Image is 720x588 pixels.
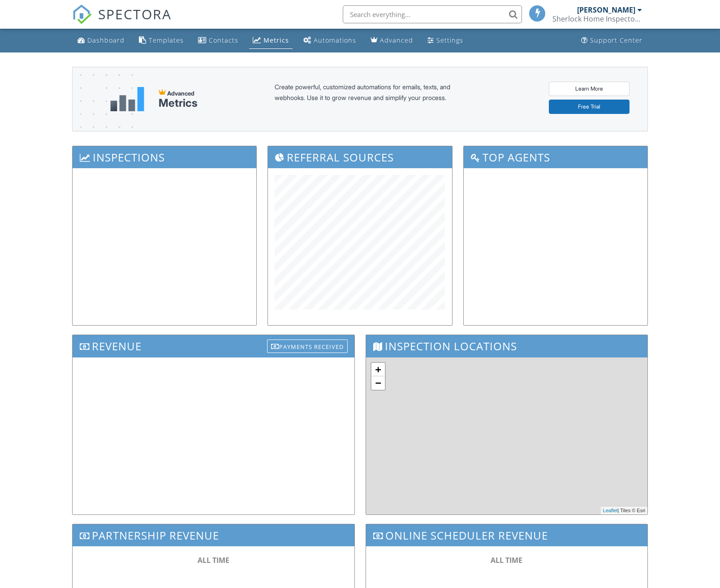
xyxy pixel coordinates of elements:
[549,100,629,114] a: Free Trial
[73,67,133,166] img: advanced-banner-bg-f6ff0eecfa0ee76150a1dea9fec4b49f333892f74bc19f1b897a312d7a1b2ff3.png
[263,36,289,44] div: Metrics
[91,555,336,565] div: ALL TIME
[74,32,128,49] a: Dashboard
[73,335,354,357] h3: Revenue
[371,376,385,390] a: Zoom out
[167,90,194,97] span: Advanced
[159,97,198,109] div: Metrics
[72,4,92,24] img: The Best Home Inspection Software - Spectora
[249,32,293,49] a: Metrics
[149,36,184,44] div: Templates
[300,32,360,49] a: Automations (Basic)
[424,32,467,49] a: Settings
[578,32,646,49] a: Support Center
[590,36,642,44] div: Support Center
[366,335,648,357] h3: Inspection Locations
[464,146,648,168] h3: Top Agents
[98,4,172,23] span: SPECTORA
[436,36,463,44] div: Settings
[577,5,635,14] div: [PERSON_NAME]
[110,87,144,111] img: metrics-aadfce2e17a16c02574e7fc40e4d6b8174baaf19895a402c862ea781aae8ef5b.svg
[384,555,630,565] div: ALL TIME
[314,36,356,44] div: Automations
[601,507,648,514] div: | Tiles © Esri
[73,146,257,168] h3: Inspections
[343,5,522,23] input: Search everything...
[267,337,348,352] a: Payments Received
[367,32,417,49] a: Advanced
[603,508,618,513] a: Leaflet
[72,12,172,31] a: SPECTORA
[549,82,629,96] a: Learn More
[87,36,125,44] div: Dashboard
[268,146,452,168] h3: Referral Sources
[275,82,472,117] div: Create powerful, customized automations for emails, texts, and webhooks. Use it to grow revenue a...
[209,36,238,44] div: Contacts
[552,14,642,23] div: Sherlock Home Inspector LLC
[135,32,187,49] a: Templates
[371,363,385,376] a: Zoom in
[194,32,242,49] a: Contacts
[73,524,354,546] h3: Partnership Revenue
[380,36,413,44] div: Advanced
[366,524,648,546] h3: Online Scheduler Revenue
[267,340,348,353] div: Payments Received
